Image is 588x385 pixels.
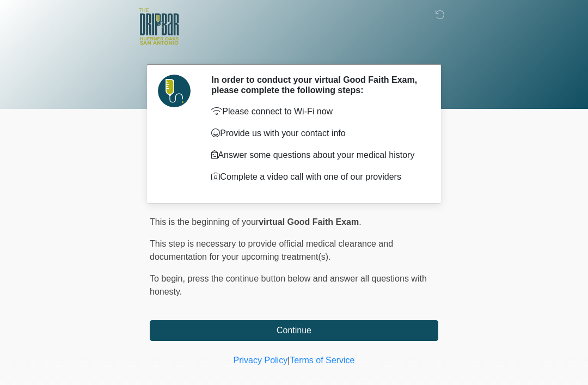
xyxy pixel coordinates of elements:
p: Please connect to Wi-Fi now [211,105,422,118]
span: press the continue button below and answer all questions with honesty. [150,274,427,296]
p: Complete a video call with one of our providers [211,170,422,184]
span: This step is necessary to provide official medical clearance and documentation for your upcoming ... [150,239,393,261]
p: Provide us with your contact info [211,127,422,140]
span: This is the beginning of your [150,217,259,227]
button: Continue [150,320,438,341]
span: To begin, [150,274,187,283]
a: Terms of Service [290,356,354,365]
img: The DRIPBaR - The Strand at Huebner Oaks Logo [139,8,179,45]
h2: In order to conduct your virtual Good Faith Exam, please complete the following steps: [211,75,422,95]
strong: virtual Good Faith Exam [259,217,359,227]
span: . [359,217,361,227]
a: Privacy Policy [234,356,288,365]
p: Answer some questions about your medical history [211,149,422,162]
img: Agent Avatar [158,75,191,107]
a: | [287,356,290,365]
